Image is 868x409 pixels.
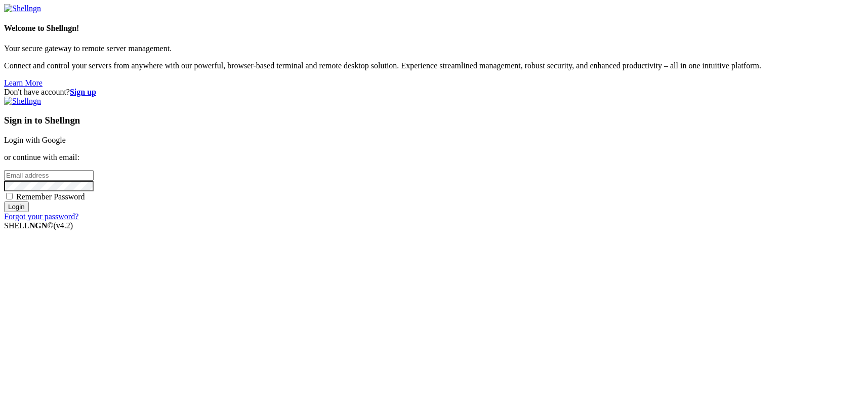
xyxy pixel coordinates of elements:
a: Sign up [70,88,96,96]
div: Don't have account? [4,88,864,97]
span: SHELL © [4,221,73,230]
a: Login with Google [4,136,66,144]
p: Your secure gateway to remote server management. [4,44,864,53]
span: 4.2.0 [54,221,73,230]
h3: Sign in to Shellngn [4,115,864,126]
a: Learn More [4,78,43,87]
a: Forgot your password? [4,212,78,221]
input: Email address [4,170,94,181]
h4: Welcome to Shellngn! [4,24,864,33]
input: Remember Password [6,193,13,199]
p: Connect and control your servers from anywhere with our powerful, browser-based terminal and remo... [4,61,864,70]
b: NGN [29,221,48,230]
p: or continue with email: [4,153,864,162]
img: Shellngn [4,4,41,13]
input: Login [4,201,29,212]
span: Remember Password [16,192,85,201]
img: Shellngn [4,97,41,106]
